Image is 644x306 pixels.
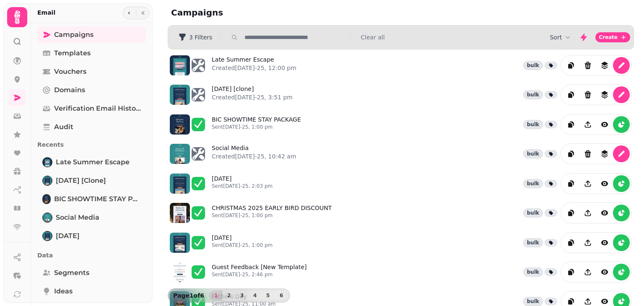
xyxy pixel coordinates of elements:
button: edit [613,57,630,74]
button: 6 [275,290,288,301]
p: Page 1 of 6 [170,291,208,300]
span: Ideas [54,286,73,296]
button: Create [595,32,630,42]
div: bulk [523,179,543,188]
button: revisions [596,86,613,103]
a: Ideas [37,283,146,300]
img: aHR0cHM6Ly9zdGFtcGVkZS1zZXJ2aWNlLXByb2QtdGVtcGxhdGUtcHJldmlld3MuczMuZXUtd2VzdC0xLmFtYXpvbmF3cy5jb... [170,144,190,164]
button: 3 Filters [171,31,219,44]
a: [DATE] [clone]Created[DATE]-25, 3:51 pm [212,85,293,105]
a: BIC SHOWTIME STAY PACKAGESent[DATE]-25, 1:00 pm [212,115,301,134]
img: aHR0cHM6Ly9zdGFtcGVkZS1zZXJ2aWNlLXByb2QtdGVtcGxhdGUtcHJldmlld3MuczMuZXUtd2VzdC0xLmFtYXpvbmF3cy5jb... [170,174,190,194]
a: CHRISTMAS 2025 EARLY BIRD DISCOUNTSent[DATE]-25, 1:00 pm [212,204,332,222]
button: 4 [248,290,262,301]
button: duplicate [563,57,579,74]
button: Sort [550,33,572,41]
img: Social Media [43,213,52,222]
div: bulk [523,61,543,70]
button: view [596,175,613,192]
span: Campaigns [54,30,93,40]
button: Delete [579,57,596,74]
a: August 2025[DATE] [37,228,146,244]
button: reports [613,234,630,251]
button: duplicate [563,86,579,103]
span: 3 Filters [189,34,212,40]
span: 2 [226,293,232,298]
span: [DATE] [56,231,80,241]
a: Segments [37,265,146,281]
a: Late Summer EscapeLate Summer Escape [37,154,146,171]
button: view [596,205,613,221]
button: view [596,264,613,280]
button: view [596,116,613,133]
p: Data [37,248,146,263]
div: bulk [523,120,543,129]
button: duplicate [563,205,579,221]
div: bulk [523,238,543,247]
a: Late Summer EscapeCreated[DATE]-25, 12:00 pm [212,55,296,75]
p: Sent [DATE]-25, 1:00 pm [212,242,273,249]
button: Delete [579,145,596,162]
button: duplicate [563,234,579,251]
span: Domains [54,85,85,95]
span: Late Summer Escape [56,157,130,167]
img: aHR0cHM6Ly9zdGFtcGVkZS1zZXJ2aWNlLXByb2QtdGVtcGxhdGUtcHJldmlld3MuczMuZXUtd2VzdC0xLmFtYXpvbmF3cy5jb... [170,262,190,282]
a: Social MediaCreated[DATE]-25, 10:42 am [212,144,296,164]
p: Sent [DATE]-25, 1:00 pm [212,212,332,219]
a: [DATE]Sent[DATE]-25, 1:00 pm [212,233,273,252]
p: Created [DATE]-25, 3:51 pm [212,93,293,101]
span: 5 [265,293,271,298]
button: duplicate [563,175,579,192]
p: Recents [37,137,146,152]
span: Templates [54,48,91,58]
span: [DATE] [clone] [56,176,106,186]
img: BIC SHOWTIME STAY PACKAGE [43,195,50,203]
img: aHR0cHM6Ly9zdGFtcGVkZS1zZXJ2aWNlLXByb2QtdGVtcGxhdGUtcHJldmlld3MuczMuZXUtd2VzdC0xLmFtYXpvbmF3cy5jb... [170,203,190,223]
a: [DATE]Sent[DATE]-25, 2:03 pm [212,174,273,193]
button: edit [613,86,630,103]
img: August 2025 [43,232,52,240]
span: Verification email history [54,104,141,114]
button: revisions [596,57,613,74]
a: Audit [37,119,146,135]
button: revisions [596,145,613,162]
button: Delete [579,86,596,103]
a: August 2025 [clone][DATE] [clone] [37,172,146,189]
span: Audit [54,122,73,132]
span: 6 [278,293,285,298]
nav: Pagination [209,290,288,301]
a: Guest Feedback [New Template]Sent[DATE]-25, 2:46 pm [212,263,306,281]
p: Sent [DATE]-25, 2:46 pm [212,271,306,278]
h2: Campaigns [171,7,332,18]
button: edit [613,145,630,162]
button: 2 [222,290,236,301]
span: Create [599,35,618,40]
button: duplicate [563,264,579,280]
span: Social Media [56,213,99,223]
a: BIC SHOWTIME STAY PACKAGEBIC SHOWTIME STAY PACKAGE [37,191,146,207]
button: Share campaign preview [579,205,596,221]
button: duplicate [563,116,579,133]
a: Domains [37,82,146,99]
a: Templates [37,45,146,62]
button: Clear all [361,33,384,41]
p: Created [DATE]-25, 10:42 am [212,152,296,161]
p: Sent [DATE]-25, 1:00 pm [212,124,301,130]
img: aHR0cHM6Ly9zdGFtcGVkZS1zZXJ2aWNlLXByb2QtdGVtcGxhdGUtcHJldmlld3MuczMuZXUtd2VzdC0xLmFtYXpvbmF3cy5jb... [170,114,190,135]
button: reports [613,116,630,133]
button: reports [613,175,630,192]
button: view [596,234,613,251]
div: bulk [523,208,543,218]
button: 3 [235,290,249,301]
button: Share campaign preview [579,234,596,251]
a: Social MediaSocial Media [37,209,146,226]
button: 1 [209,290,223,301]
img: aHR0cHM6Ly9zdGFtcGVkZS1zZXJ2aWNlLXByb2QtdGVtcGxhdGUtcHJldmlld3MuczMuZXUtd2VzdC0xLmFtYXpvbmF3cy5jb... [170,233,190,253]
a: Vouchers [37,63,146,80]
img: aHR0cHM6Ly9zdGFtcGVkZS1zZXJ2aWNlLXByb2QtdGVtcGxhdGUtcHJldmlld3MuczMuZXUtd2VzdC0xLmFtYXpvbmF3cy5jb... [170,85,190,105]
p: Created [DATE]-25, 12:00 pm [212,64,296,72]
div: bulk [523,90,543,99]
img: Late Summer Escape [43,158,52,166]
p: Sent [DATE]-25, 2:03 pm [212,183,273,189]
span: 4 [252,293,258,298]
